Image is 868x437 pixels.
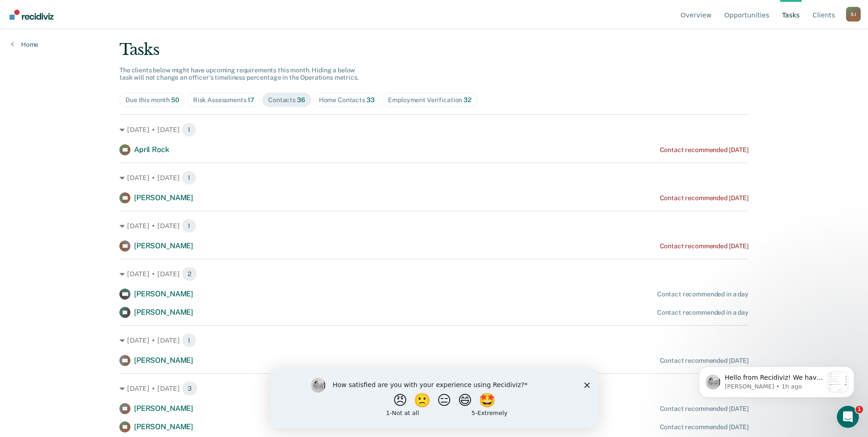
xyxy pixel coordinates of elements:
span: 17 [248,96,254,104]
p: Message from Kim, sent 1h ago [40,34,139,43]
img: Recidiviz [10,10,54,20]
div: [DATE] • [DATE] 1 [119,122,749,137]
span: [PERSON_NAME] [134,308,193,317]
div: [DATE] • [DATE] 1 [119,333,749,348]
span: 3 [182,381,198,396]
span: 1 [182,333,196,348]
div: Risk Assessments [193,96,254,104]
button: Profile dropdown button [846,7,861,22]
a: Home [11,40,38,49]
div: Contact recommended [DATE] [660,357,749,365]
div: Contact recommended [DATE] [660,423,749,431]
span: Hello from Recidiviz! We have some exciting news. Officers will now have their own Overview page ... [40,26,138,324]
div: Tasks [119,40,749,59]
span: [PERSON_NAME] [134,356,193,365]
span: 2 [182,267,197,281]
div: [DATE] • [DATE] 1 [119,170,749,185]
div: Contact recommended [DATE] [660,405,749,413]
div: Contact recommended in a day [657,290,749,298]
span: The clients below might have upcoming requirements this month. Hiding a below task will not chang... [119,66,359,82]
span: 1 [182,122,196,137]
iframe: Intercom live chat [837,406,859,428]
div: Employment Verification [388,96,471,104]
div: S J [846,7,861,22]
span: 33 [367,96,375,104]
span: 36 [297,96,305,104]
span: [PERSON_NAME] [134,193,193,202]
span: 1 [182,218,196,233]
div: [DATE] • [DATE] 2 [119,267,749,281]
div: [DATE] • [DATE] 1 [119,218,749,233]
div: Contact recommended [DATE] [660,194,749,202]
span: [PERSON_NAME] [134,422,193,431]
div: Contact recommended [DATE] [660,146,749,154]
iframe: Intercom notifications message [685,348,868,412]
div: Contact recommended [DATE] [660,242,749,250]
div: [DATE] • [DATE] 3 [119,381,749,396]
span: [PERSON_NAME] [134,290,193,298]
div: Due this month [125,96,179,104]
span: [PERSON_NAME] [134,404,193,413]
span: 32 [464,96,471,104]
span: 1 [182,170,196,185]
div: Home Contacts [319,96,375,104]
span: [PERSON_NAME] [134,241,193,250]
span: 1 [856,406,863,413]
iframe: Survey by Kim from Recidiviz [270,369,598,428]
div: Contact recommended in a day [657,309,749,317]
span: April Rock [134,145,169,154]
span: 50 [171,96,179,104]
div: Contacts [268,96,305,104]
